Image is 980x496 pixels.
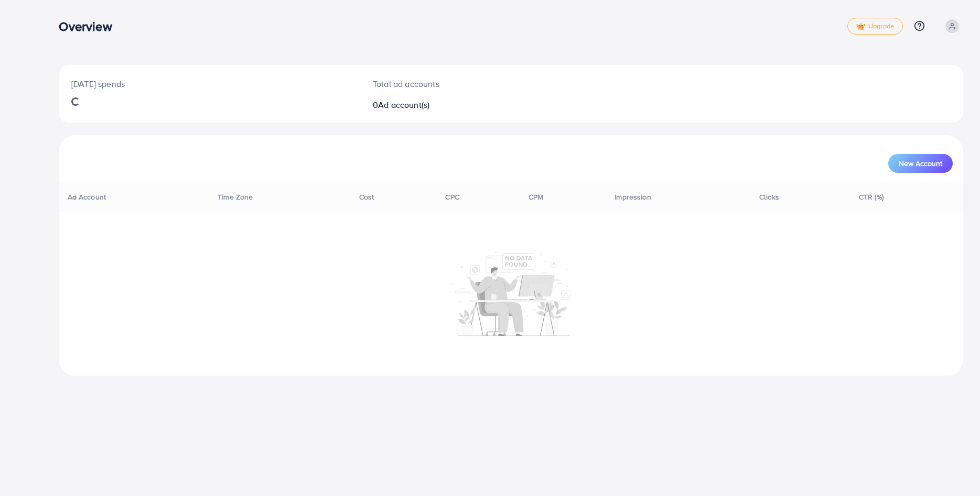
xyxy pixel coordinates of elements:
p: [DATE] spends [71,78,348,90]
button: New Account [888,154,953,173]
p: Total ad accounts [373,78,574,90]
h2: 0 [373,100,574,110]
a: tickUpgrade [847,18,903,35]
h3: Overview [59,19,120,34]
span: Ad account(s) [378,99,429,111]
span: Upgrade [856,23,894,30]
span: New Account [899,160,942,167]
img: tick [856,23,865,30]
